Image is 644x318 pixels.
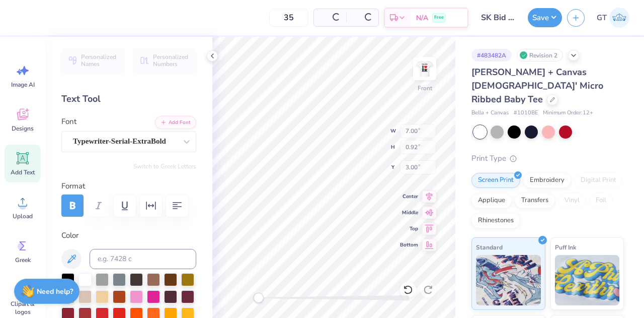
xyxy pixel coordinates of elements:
[528,8,562,27] button: Save
[400,209,418,217] span: Middle
[514,109,538,117] span: # 1010BE
[133,49,196,72] button: Personalized Numbers
[589,193,613,208] div: Foil
[471,49,512,61] div: # 483482A
[558,193,586,208] div: Vinyl
[592,8,634,28] a: GT
[476,242,503,252] span: Standard
[11,81,35,89] span: Image AI
[61,180,196,192] label: Format
[471,213,520,228] div: Rhinestones
[61,230,196,241] label: Color
[15,256,31,264] span: Greek
[471,153,624,164] div: Print Type
[269,9,308,27] input: – –
[415,58,435,79] img: Front
[12,124,34,133] span: Designs
[11,168,35,176] span: Add Text
[254,293,264,303] div: Accessibility label
[400,241,418,249] span: Bottom
[153,53,190,68] span: Personalized Numbers
[90,249,196,269] input: e.g. 7428 c
[523,173,571,188] div: Embroidery
[574,173,623,188] div: Digital Print
[61,116,76,128] label: Font
[609,8,629,28] img: Gayathree Thangaraj
[61,92,196,106] div: Text Tool
[434,14,444,21] span: Free
[416,13,428,23] span: N/A
[133,162,196,170] button: Switch to Greek Letters
[471,193,512,208] div: Applique
[515,193,555,208] div: Transfers
[476,255,541,305] img: Standard
[418,84,432,93] div: Front
[471,109,509,117] span: Bella + Canvas
[400,225,418,233] span: Top
[555,255,620,305] img: Puff Ink
[400,193,418,201] span: Center
[37,287,73,296] strong: Need help?
[13,212,33,220] span: Upload
[155,116,196,129] button: Add Font
[543,109,593,117] span: Minimum Order: 12 +
[471,173,520,188] div: Screen Print
[555,242,576,252] span: Puff Ink
[6,300,39,316] span: Clipart & logos
[597,12,607,24] span: GT
[81,53,118,68] span: Personalized Names
[473,8,523,28] input: Untitled Design
[61,49,124,72] button: Personalized Names
[471,66,603,105] span: [PERSON_NAME] + Canvas [DEMOGRAPHIC_DATA]' Micro Ribbed Baby Tee
[517,49,563,61] div: Revision 2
